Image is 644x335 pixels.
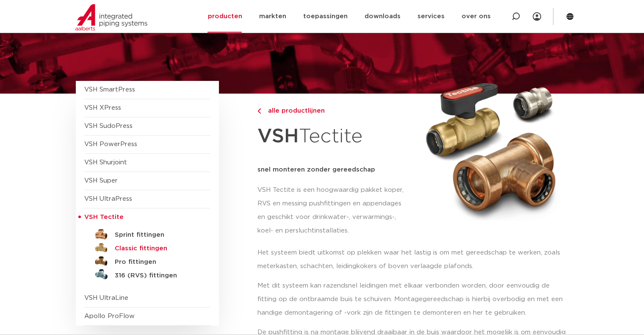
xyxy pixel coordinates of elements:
[84,313,135,319] a: Apollo ProFlow
[84,105,121,111] a: VSH XPress
[257,166,375,173] strong: snel monteren zonder gereedschap
[263,108,325,114] span: alle productlijnen
[84,141,137,147] a: VSH PowerPress
[257,108,261,114] img: chevron-right.svg
[84,159,127,166] a: VSH Shurjoint
[84,254,210,267] a: Pro fittingen
[84,240,210,254] a: Classic fittingen
[84,86,135,93] a: VSH SmartPress
[115,258,199,266] h5: Pro fittingen
[84,177,118,184] a: VSH Super
[257,120,411,153] h1: Tectite
[84,227,210,240] a: Sprint fittingen
[84,267,210,281] a: 316 (RVS) fittingen
[257,246,569,273] p: Het systeem biedt uitkomst op plekken waar het lastig is om met gereedschap te werken, zoals mete...
[84,214,124,220] span: VSH Tectite
[257,127,299,146] strong: VSH
[257,279,569,320] p: Met dit systeem kan razendsnel leidingen met elkaar verbonden worden, door eenvoudig de fitting o...
[115,231,199,239] h5: Sprint fittingen
[257,183,411,238] p: VSH Tectite is een hoogwaardig pakket koper, RVS en messing pushfittingen en appendages en geschi...
[257,106,411,116] a: alle productlijnen
[84,196,132,202] a: VSH UltraPress
[115,272,199,280] h5: 316 (RVS) fittingen
[84,123,133,129] a: VSH SudoPress
[84,295,128,301] a: VSH UltraLine
[115,245,199,252] h5: Classic fittingen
